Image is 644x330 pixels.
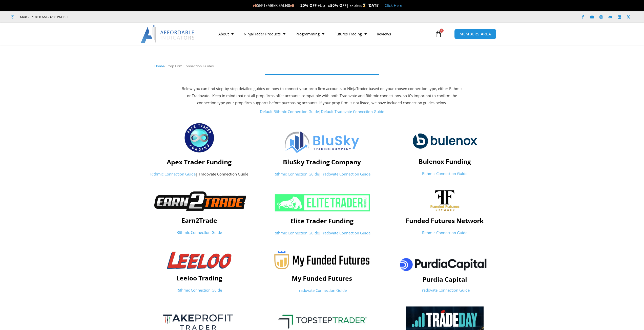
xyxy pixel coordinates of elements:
h4: BluSky Trading Company [263,158,381,166]
a: NinjaTrader Products [239,28,290,40]
img: Logo | Affordable Indicators – NinjaTrader [285,131,359,153]
img: ETF 2024 NeonGrn 1 | Affordable Indicators – NinjaTrader [274,194,370,212]
img: Earn2TradeNB | Affordable Indicators – NinjaTrader [148,190,251,211]
a: Rithmic Connection Guide [274,230,319,235]
strong: [DATE] [367,3,380,8]
img: LogoAI | Affordable Indicators – NinjaTrader [141,25,195,43]
h4: Bulenox Funding [386,158,504,165]
a: Reviews [372,28,396,40]
h4: Apex Trader Funding [140,158,258,166]
a: 1 [427,27,449,41]
a: Rithmic Connection Guide [274,171,319,177]
nav: Menu [213,28,433,40]
img: apex_Logo1 | Affordable Indicators – NinjaTrader [184,122,215,153]
p: Below you can find step-by-step detailed guides on how to connect your prop firm accounts to Ninj... [180,85,464,106]
nav: Breadcrumb [154,63,490,69]
span: MEMBERS AREA [460,32,491,36]
a: Home [154,63,164,68]
img: 🍂 [290,4,294,7]
h4: Elite Trader Funding [263,217,381,225]
a: Futures Trading [329,28,372,40]
a: About [213,28,239,40]
h4: My Funded Futures [263,274,381,282]
a: Programming [290,28,329,40]
img: TopStepTrader-Review-1 | Affordable Indicators – NinjaTrader [273,310,371,330]
iframe: Customer reviews powered by Trustpilot [75,14,151,19]
a: Tradovate Connection Guide [321,230,370,235]
img: 🍂 [253,4,257,7]
h4: Earn2Trade [140,216,258,224]
h4: Funded Futures Network [386,217,504,224]
img: logo-2 | Affordable Indicators – NinjaTrader [412,129,477,152]
img: Myfundedfutures-logo-22 | Affordable Indicators – NinjaTrader [274,251,370,269]
p: | [263,230,381,237]
p: | Tradovate Connection Guide [140,171,258,178]
p: | [180,108,464,115]
p: | [263,171,381,178]
a: Rithmic Connection Guide [422,171,467,176]
img: channels4_profile | Affordable Indicators – NinjaTrader [430,190,460,212]
a: Click Here [385,3,402,8]
img: ⌛ [362,4,366,7]
a: Rithmic Connection Guide [422,230,467,235]
strong: 20% OFF + [300,3,320,8]
img: pc | Affordable Indicators – NinjaTrader [395,251,494,277]
strong: 50% OFF [330,3,346,8]
a: Tradovate Connection Guide [321,171,370,177]
a: Tradovate Connection Guide [297,288,347,293]
span: Mon - Fri: 8:00 AM – 6:00 PM EST [19,14,68,20]
img: Leeloologo-1-1-1024x278-1-300x81 | Affordable Indicators – NinjaTrader [167,252,232,269]
span: 1 [440,29,444,33]
a: Tradovate Connection Guide [420,288,470,293]
a: MEMBERS AREA [454,29,496,39]
a: Rithmic Connection Guide [177,288,222,293]
a: Rithmic Connection Guide [177,230,222,235]
a: Default Tradovate Connection Guide [321,109,384,114]
a: Rithmic Connection Guide [150,171,196,177]
h4: Purdia Capital [386,275,504,283]
span: SEPTEMBER SALE!!! Up To | Expires [253,3,367,8]
a: Default Rithmic Connection Guide [260,109,319,114]
h4: Leeloo Trading [140,274,258,282]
